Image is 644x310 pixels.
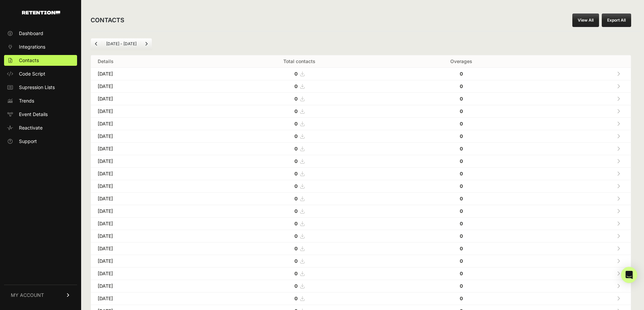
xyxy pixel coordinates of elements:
strong: 0 [294,158,297,164]
strong: 0 [460,208,463,214]
strong: 0 [460,183,463,189]
td: [DATE] [91,130,208,143]
strong: 0 [460,133,463,139]
strong: 0 [460,233,463,239]
td: [DATE] [91,80,208,93]
a: Trends [4,95,77,106]
td: [DATE] [91,118,208,130]
th: Overages [390,55,532,68]
td: [DATE] [91,243,208,255]
strong: 0 [294,183,297,189]
button: Export All [602,13,631,27]
strong: 0 [294,196,297,201]
td: [DATE] [91,280,208,292]
span: Trends [19,97,34,104]
strong: 0 [460,196,463,201]
strong: 0 [294,71,297,77]
strong: 0 [294,246,297,251]
strong: 0 [460,83,463,89]
span: Reactivate [19,124,43,131]
td: [DATE] [91,155,208,168]
a: Code Script [4,68,77,79]
td: [DATE] [91,193,208,205]
strong: 0 [294,221,297,226]
strong: 0 [294,146,297,151]
li: [DATE] - [DATE] [102,41,141,47]
a: Event Details [4,109,77,120]
td: [DATE] [91,255,208,267]
strong: 0 [460,108,463,114]
span: Support [19,138,37,145]
span: MY ACCOUNT [11,292,44,299]
strong: 0 [294,295,297,301]
strong: 0 [294,283,297,289]
td: [DATE] [91,218,208,230]
span: Supression Lists [19,84,55,91]
td: [DATE] [91,93,208,105]
strong: 0 [460,121,463,126]
td: [DATE] [91,180,208,193]
a: Supression Lists [4,82,77,93]
strong: 0 [460,221,463,226]
strong: 0 [294,121,297,126]
strong: 0 [460,246,463,251]
td: [DATE] [91,292,208,305]
strong: 0 [294,108,297,114]
strong: 0 [294,171,297,176]
a: Contacts [4,55,77,66]
strong: 0 [294,208,297,214]
strong: 0 [294,271,297,276]
td: [DATE] [91,68,208,80]
div: Open Intercom Messenger [621,267,637,283]
a: Previous [91,38,102,49]
span: Integrations [19,44,45,50]
a: Dashboard [4,28,77,39]
img: Retention.com [22,11,60,15]
td: [DATE] [91,168,208,180]
strong: 0 [460,283,463,289]
strong: 0 [460,271,463,276]
td: [DATE] [91,205,208,218]
a: Integrations [4,41,77,52]
a: Support [4,136,77,147]
strong: 0 [294,83,297,89]
strong: 0 [460,158,463,164]
td: [DATE] [91,105,208,118]
a: Reactivate [4,122,77,133]
span: Contacts [19,57,39,64]
strong: 0 [460,171,463,176]
span: Event Details [19,111,48,118]
td: [DATE] [91,267,208,280]
a: MY ACCOUNT [4,285,77,305]
th: Total contacts [208,55,390,68]
a: Next [141,38,152,49]
td: [DATE] [91,230,208,243]
strong: 0 [294,133,297,139]
strong: 0 [294,258,297,264]
strong: 0 [460,295,463,301]
span: Code Script [19,71,45,77]
h2: CONTACTS [91,16,124,25]
strong: 0 [294,233,297,239]
td: [DATE] [91,143,208,155]
a: View All [572,13,599,27]
strong: 0 [294,96,297,102]
strong: 0 [460,96,463,102]
strong: 0 [460,258,463,264]
strong: 0 [460,71,463,77]
th: Details [91,55,208,68]
span: Dashboard [19,30,43,37]
strong: 0 [460,146,463,151]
